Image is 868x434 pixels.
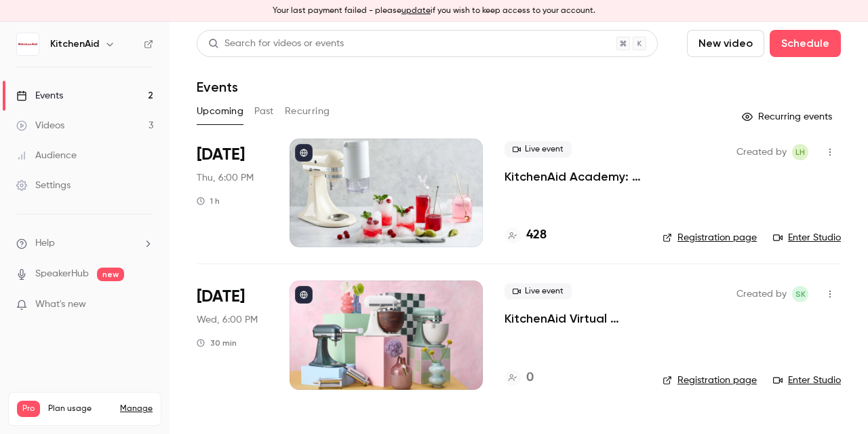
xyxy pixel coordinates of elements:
p: Your last payment failed - please if you wish to keep access to your account. [273,5,595,17]
a: KitchenAid Virtual Retailer Training: 2025 Christmas Collection [505,310,641,327]
a: 428 [505,226,547,245]
div: Videos [16,119,64,132]
span: Live event [505,283,572,300]
span: Leyna Hoang [792,144,808,160]
div: Oct 16 Thu, 6:00 PM (Australia/Sydney) [197,139,268,247]
div: Events [16,89,63,103]
span: Created by [736,286,787,302]
div: Audience [16,149,77,162]
span: What's new [35,297,86,312]
button: update [401,5,431,17]
h6: KitchenAid [50,37,99,51]
h4: 0 [526,369,534,387]
span: LH [795,144,805,160]
span: Thu, 6:00 PM [197,171,254,185]
div: Oct 22 Wed, 6:00 PM (Australia/Sydney) [197,281,268,389]
a: 0 [505,369,534,387]
a: Manage [120,403,153,414]
button: Upcoming [197,101,243,122]
a: Enter Studio [773,231,841,245]
span: Wed, 6:00 PM [197,313,258,327]
a: Registration page [663,231,757,245]
button: Schedule [770,30,841,57]
span: [DATE] [197,286,245,308]
span: Help [35,236,55,251]
span: Created by [736,144,787,160]
span: Plan usage [48,403,112,414]
a: Registration page [663,374,757,387]
div: Settings [16,179,71,192]
a: Enter Studio [773,374,841,387]
button: Recurring [285,101,330,122]
span: Live event [505,141,572,158]
div: 1 h [197,196,220,206]
a: SpeakerHub [35,267,89,281]
div: 30 min [197,338,237,348]
span: Pro [17,401,40,417]
h4: 428 [526,226,547,245]
a: KitchenAid Academy: Attachments 101 (Summer Edition) [505,168,641,185]
h1: Events [197,79,238,95]
li: help-dropdown-opener [16,236,153,251]
img: KitchenAid [17,33,39,55]
button: New video [687,30,764,57]
button: Recurring events [736,106,841,128]
span: sk [795,286,806,302]
iframe: Noticeable Trigger [137,299,153,311]
div: Search for videos or events [208,37,344,51]
span: [DATE] [197,144,245,166]
button: Past [254,101,274,122]
span: new [97,268,124,281]
span: stephanie korlevska [792,286,808,302]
